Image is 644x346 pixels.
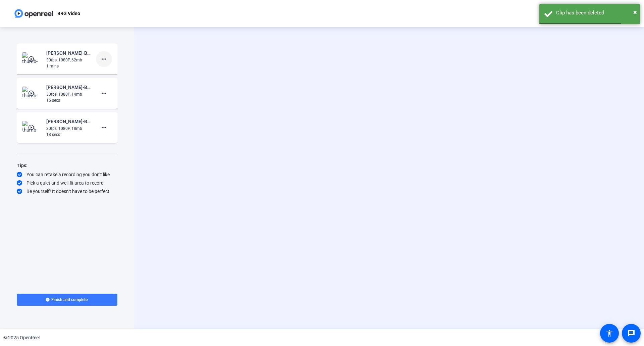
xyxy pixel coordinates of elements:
mat-icon: play_circle_outline [28,124,36,131]
span: × [633,8,637,16]
mat-icon: message [627,329,635,337]
div: [PERSON_NAME]-BRG Video-BRG Video-1759518051450-webcam [46,83,91,91]
mat-icon: play_circle_outline [28,90,36,97]
div: 30fps, 1080P, 62mb [46,57,91,63]
mat-icon: more_horiz [100,55,108,63]
img: thumb-nail [22,52,42,66]
div: [PERSON_NAME]-BRG Video-BRG Video-1759517855606-webcam [46,117,91,126]
img: thumb-nail [22,121,42,134]
div: 30fps, 1080P, 14mb [46,91,91,97]
button: Close [633,7,637,17]
div: Tips: [17,161,117,169]
div: 1 mins [46,63,91,69]
div: Be yourself! It doesn’t have to be perfect [17,188,117,195]
img: OpenReel logo [13,7,54,20]
div: 18 secs [46,132,91,138]
div: 30fps, 1080P, 18mb [46,126,91,132]
div: Pick a quiet and well-lit area to record [17,180,117,186]
mat-icon: accessibility [605,329,613,337]
div: You can retake a recording you don’t like [17,171,117,178]
img: thumb-nail [22,87,42,100]
div: [PERSON_NAME]-BRG Video-BRG Video-1759518404391-webcam [46,49,91,57]
button: Finish and complete [17,294,117,306]
mat-icon: more_horiz [100,89,108,97]
mat-icon: more_horiz [100,123,108,132]
div: Clip has been deleted [556,9,635,17]
div: 15 secs [46,97,91,103]
p: BRG Video [57,9,80,17]
div: © 2025 OpenReel [3,334,40,341]
span: Finish and complete [51,297,88,302]
mat-icon: play_circle_outline [28,56,36,62]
